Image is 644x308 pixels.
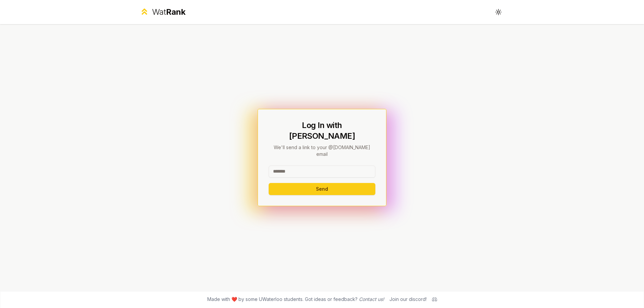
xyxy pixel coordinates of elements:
[269,144,375,158] p: We'll send a link to your @[DOMAIN_NAME] email
[166,7,185,17] span: Rank
[269,120,375,141] h1: Log In with [PERSON_NAME]
[269,183,375,195] button: Send
[359,296,384,302] a: Contact us!
[140,7,185,17] a: WatRank
[389,296,427,303] div: Join our discord!
[152,7,185,17] div: Wat
[207,296,384,303] span: Made with ❤️ by some UWaterloo students. Got ideas or feedback?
